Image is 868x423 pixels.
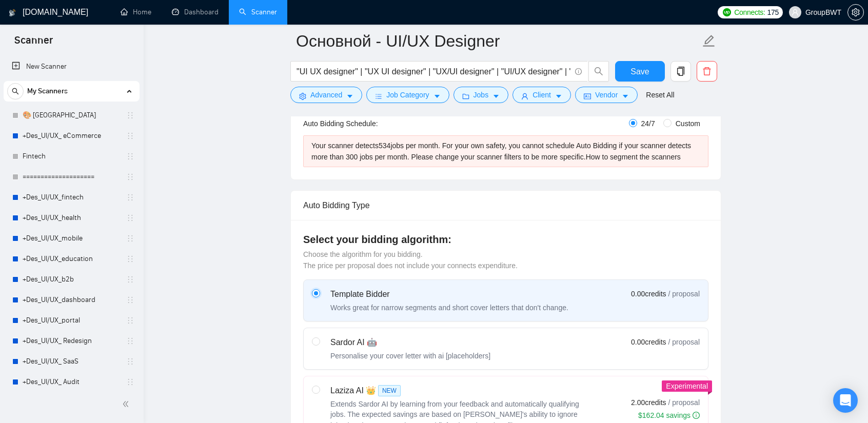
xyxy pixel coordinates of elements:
span: Connects: [734,7,765,18]
span: 👑 [366,385,376,397]
a: +Des_UI/UX_mobile [23,228,120,249]
span: Save [630,65,649,78]
span: caret-down [433,92,441,100]
span: holder [126,316,134,325]
button: barsJob Categorycaret-down [366,87,449,103]
a: Reset All [646,89,674,100]
a: dashboardDashboard [172,8,219,16]
span: holder [126,173,134,181]
span: / proposal [668,289,700,299]
span: Jobs [474,89,489,100]
img: logo [9,5,16,21]
button: idcardVendorcaret-down [575,87,638,103]
div: Laziza AI [330,385,587,397]
a: ==================== [23,167,120,187]
span: 0.00 credits [631,288,666,299]
div: Template Bidder [330,288,568,300]
span: My Scanners [27,81,68,102]
span: Experimental [666,382,708,390]
a: +Des_UI/UX_education [23,249,120,269]
div: Works great for narrow segments and short cover letters that don't change. [330,303,568,313]
a: 🎨 [GEOGRAPHIC_DATA] [23,105,120,126]
span: user [792,9,799,16]
button: userClientcaret-down [512,87,571,103]
a: +Des_UI/UX_dashboard [23,290,120,310]
button: copy [670,61,691,82]
span: 175 [767,7,779,18]
div: Open Intercom Messenger [833,388,858,413]
div: Your scanner detects 534 jobs per month. For your own safety, you cannot schedule Auto Bidding if... [311,140,700,163]
span: bars [375,92,382,100]
button: Save [615,61,665,82]
button: settingAdvancedcaret-down [290,87,362,103]
span: copy [671,67,691,76]
a: +Des_UI/UX_ eCommerce [23,126,120,146]
span: setting [299,92,306,100]
div: Auto Bidding Schedule: [303,118,438,129]
span: 0.00 credits [631,336,666,348]
a: +Des_UI/UX_ SaaS [23,351,120,372]
a: +Des_UI/UX_portal [23,310,120,331]
span: folder [462,92,469,100]
a: setting [847,8,864,16]
span: holder [126,214,134,222]
span: caret-down [346,92,353,100]
span: edit [702,34,716,48]
span: holder [126,296,134,304]
span: holder [126,275,134,284]
a: +Des_UI/UX_fintech [23,187,120,208]
span: user [521,92,528,100]
a: +Des_UI/UX_ Redesign [23,331,120,351]
span: holder [126,152,134,160]
span: / proposal [668,397,700,408]
a: +Des_UI/UX_b2b [23,269,120,290]
span: setting [848,8,863,16]
div: Sardor AI 🤖 [330,336,490,349]
span: idcard [584,92,591,100]
button: folderJobscaret-down [453,87,509,103]
span: double-left [122,399,132,409]
button: delete [697,61,717,82]
span: holder [126,132,134,140]
span: holder [126,255,134,263]
span: Client [532,89,551,100]
a: Fintech [23,146,120,167]
span: holder [126,193,134,202]
span: Choose the algorithm for you bidding. The price per proposal does not include your connects expen... [303,250,518,270]
span: holder [126,111,134,119]
span: holder [126,234,134,243]
span: search [8,88,23,95]
span: Advanced [310,89,342,100]
input: Search Freelance Jobs... [297,65,570,78]
span: holder [126,378,134,386]
span: caret-down [492,92,500,100]
a: searchScanner [239,8,277,16]
span: info-circle [575,68,582,75]
img: upwork-logo.png [723,8,731,16]
span: holder [126,337,134,345]
a: +Des_UI/UX_health [23,208,120,228]
div: Auto Bidding Type [303,191,708,220]
span: Job Category [386,89,429,100]
span: Scanner [6,33,61,54]
a: +Des_UI/UX_ Audit [23,372,120,392]
button: setting [847,4,864,21]
span: 2.00 credits [631,397,666,408]
span: caret-down [555,92,562,100]
a: New Scanner [12,56,131,77]
button: search [7,83,24,99]
span: delete [697,67,717,76]
span: / proposal [668,337,700,347]
div: Personalise your cover letter with ai [placeholders] [330,351,490,361]
span: Vendor [595,89,618,100]
a: How to segment the scanners [586,153,681,161]
input: Scanner name... [296,28,700,54]
span: NEW [378,385,401,396]
a: homeHome [121,8,151,16]
span: caret-down [622,92,629,100]
h4: Select your bidding algorithm: [303,232,708,247]
button: search [588,61,609,82]
span: holder [126,357,134,366]
li: New Scanner [4,56,140,77]
span: 24/7 [637,118,659,129]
